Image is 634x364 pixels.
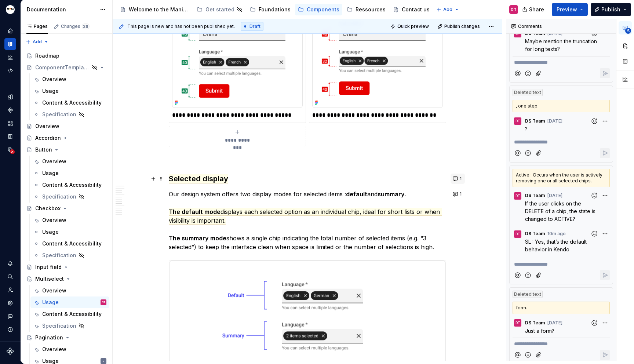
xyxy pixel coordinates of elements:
div: Overview [42,287,66,294]
div: DT [511,7,517,12]
div: Button [35,146,52,153]
button: Notifications [4,258,16,269]
a: Multiselect [23,273,109,285]
div: Documentation [27,6,96,13]
div: Specification [42,193,76,200]
div: Composer editor [513,136,610,146]
a: Content & Accessibility [30,179,109,191]
a: Input field [23,261,109,273]
img: e5cfe62c-2ffb-4aae-a2e8-6f19d60e01f1.png [6,5,15,14]
span: SL : Yes, that’s the default behavior in Kendo [525,239,588,252]
span: 1 [460,191,462,197]
button: Attach files [534,270,544,280]
button: Mention someone [513,148,522,158]
button: Add reaction [589,116,599,126]
div: Composer editor [513,258,610,268]
button: More [600,116,610,126]
span: Publish [601,6,620,13]
span: Share [529,6,544,13]
a: Overview [30,285,109,296]
button: Mention someone [513,68,522,78]
a: Data sources [4,144,16,156]
a: Ressources [344,4,389,15]
a: Storybook stories [4,131,16,142]
div: DT [515,231,520,237]
div: Design tokens [4,91,16,103]
a: Specification [30,320,109,332]
svg: Supernova Logo [7,347,14,355]
button: Attach files [534,350,544,360]
button: More [600,229,610,239]
a: ComponentTemplate (to duplicate) [23,62,109,73]
button: Reply [600,68,610,78]
span: Quick preview [397,23,429,29]
div: Search ⌘K [4,271,16,283]
div: Specification [42,322,76,330]
div: Content & Accessibility [42,240,102,247]
a: Specification [30,250,109,261]
a: Welcome to the Manitou and Gehl Design System [117,4,192,15]
div: Input field [35,263,62,271]
div: Comments [506,19,616,34]
a: Components [295,4,342,15]
span: DS Team [525,118,545,124]
button: More [600,191,610,201]
a: Invite team [4,284,16,296]
div: Checkbox [35,205,61,212]
div: Components [307,6,339,13]
span: Draft [249,23,260,29]
button: Add [23,37,51,47]
a: Specification [30,191,109,203]
div: Deleted text [513,89,543,96]
button: Share [518,3,549,16]
a: Button [23,144,109,156]
div: Code automation [4,65,16,76]
a: Contact us [390,4,433,15]
a: Checkbox [23,203,109,214]
div: Pagination [35,334,63,341]
div: Contact support [4,310,16,322]
div: Overview [42,76,66,83]
span: This page is new and has not been published yet. [127,23,235,29]
a: Specification [30,109,109,120]
strong: summary [378,190,405,198]
a: Pagination [23,332,109,343]
span: 5 [625,28,631,34]
a: UsageDT [30,296,109,308]
a: Components [4,104,16,116]
div: Usage [42,228,59,236]
div: Content & Accessibility [42,310,102,318]
div: Usage [42,87,59,95]
div: Overview [42,346,66,353]
span: 1 [460,176,462,182]
button: Reply [600,270,610,280]
div: DT [102,299,105,306]
div: Documentation [4,38,16,50]
span: Maybe mention the truncation for long texts? [525,38,598,52]
div: DT [515,320,520,326]
button: More [600,318,610,328]
span: ? [525,126,528,132]
a: Overview [23,120,109,132]
div: Page tree [117,2,433,17]
button: Attach files [534,148,544,158]
a: Overview [30,73,109,85]
a: Usage [30,226,109,238]
span: Preview [557,6,577,13]
span: DS Team [525,231,545,237]
div: Overview [35,123,59,130]
span: The default mode [169,208,221,216]
div: Pages [26,23,48,29]
div: Accordion [35,134,61,142]
button: Add emoji [523,270,533,280]
div: DT [515,118,520,124]
a: Overview [30,214,109,226]
span: displays each selected option as an individual chip, ideal for short lists or when visibility is ... [169,208,442,225]
button: Add [434,4,462,15]
a: Assets [4,117,16,129]
strong: The summary mode [169,234,226,242]
div: Get started [205,6,234,13]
